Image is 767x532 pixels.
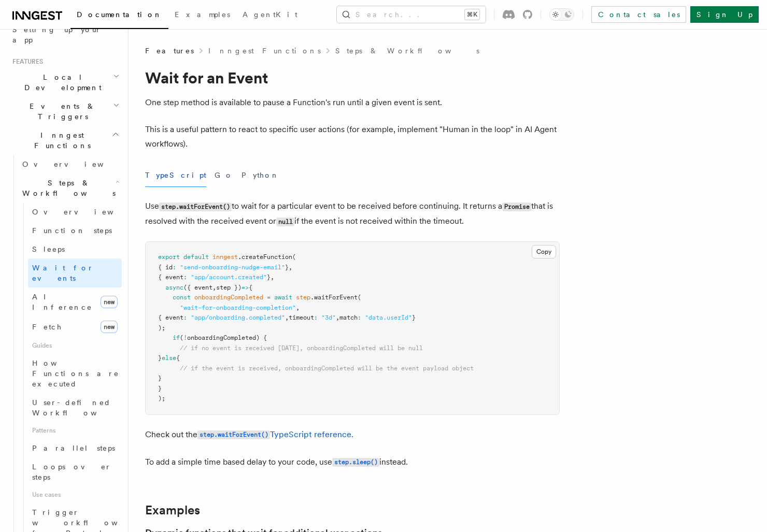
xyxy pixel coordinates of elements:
button: Go [215,164,233,187]
a: Overview [28,203,122,221]
span: match [339,314,358,321]
button: Steps & Workflows [18,174,122,203]
span: ); [158,324,165,332]
button: Events & Triggers [8,97,122,126]
button: Toggle dark mode [549,8,574,21]
span: Overview [32,208,139,216]
span: .createFunction [238,253,292,261]
button: Copy [532,245,556,258]
span: "wait-for-onboarding-completion" [180,304,296,311]
span: Inngest Functions [8,130,112,151]
a: Steps & Workflows [335,46,479,56]
a: Setting up your app [8,20,122,49]
span: Use cases [28,486,122,503]
span: , [296,304,300,311]
span: default [183,253,209,261]
a: Examples [145,503,200,517]
span: ({ event [183,284,212,291]
span: Local Development [8,72,113,93]
span: { [249,284,252,291]
span: ( [292,253,296,261]
span: Features [8,57,43,66]
a: step.waitForEvent()TypeScript reference. [197,429,353,439]
span: , [336,314,339,321]
code: Promise [502,203,531,211]
span: // if no event is received [DATE], onboardingCompleted will be null [180,344,423,352]
span: "send-onboarding-nudge-email" [180,264,285,271]
p: Use to wait for a particular event to be received before continuing. It returns a that is resolve... [145,199,560,229]
a: Fetchnew [28,317,122,337]
p: This is a useful pattern to react to specific user actions (for example, implement "Human in the ... [145,122,560,151]
span: await [274,294,292,301]
span: step }) [216,284,242,291]
span: } [158,375,162,382]
span: How Functions are executed [32,359,119,388]
a: step.sleep() [332,457,379,467]
a: Inngest Functions [208,46,321,56]
button: Search...⌘K [337,6,486,23]
span: AgentKit [243,10,297,19]
a: AgentKit [236,3,304,28]
a: User-defined Workflows [28,393,122,422]
span: : [358,314,361,321]
span: Steps & Workflows [18,178,116,198]
span: = [267,294,271,301]
span: inngest [212,253,238,261]
span: "3d" [321,314,336,321]
span: new [101,296,118,308]
kbd: ⌘K [465,9,479,20]
a: How Functions are executed [28,354,122,393]
button: Inngest Functions [8,126,122,155]
span: export [158,253,180,261]
a: Sleeps [28,240,122,258]
span: Sleeps [32,245,65,253]
span: { event [158,274,183,281]
span: AI Inference [32,293,92,311]
span: step [296,294,310,301]
span: User-defined Workflows [32,398,125,417]
span: Examples [175,10,230,19]
span: else [162,354,176,362]
a: Examples [168,3,236,28]
p: Check out the [145,427,560,442]
span: Parallel steps [32,444,115,452]
code: step.waitForEvent() [159,203,232,211]
a: Loops over steps [28,457,122,486]
span: Fetch [32,323,62,331]
span: timeout [289,314,314,321]
code: step.waitForEvent() [197,430,270,439]
span: } [412,314,416,321]
span: onboardingCompleted [194,294,263,301]
a: AI Inferencenew [28,287,122,317]
span: } [267,274,271,281]
span: } [158,354,162,362]
span: , [271,274,274,281]
span: "data.userId" [365,314,412,321]
a: Wait for events [28,258,122,287]
a: Overview [18,155,122,174]
span: ( [358,294,361,301]
a: Sign Up [690,6,759,23]
span: => [242,284,249,291]
span: .waitForEvent [310,294,358,301]
span: , [212,284,216,291]
span: } [158,385,162,392]
code: step.sleep() [332,458,379,467]
span: if [173,334,180,341]
span: Wait for events [32,264,94,282]
span: Function steps [32,226,112,235]
span: "app/onboarding.completed" [191,314,285,321]
span: const [173,294,191,301]
span: Guides [28,337,122,354]
button: Python [242,164,279,187]
button: Local Development [8,68,122,97]
span: Patterns [28,422,122,439]
span: ! [183,334,187,341]
p: One step method is available to pause a Function's run until a given event is sent. [145,95,560,110]
span: Events & Triggers [8,101,113,122]
span: "app/account.created" [191,274,267,281]
span: , [289,264,292,271]
span: } [285,264,289,271]
span: ( [180,334,183,341]
h1: Wait for an Event [145,68,560,87]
